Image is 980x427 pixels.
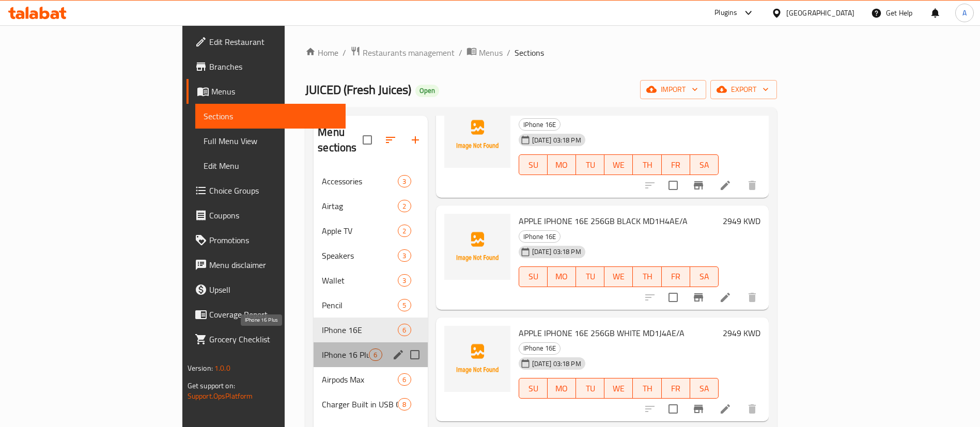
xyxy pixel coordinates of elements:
span: 6 [369,350,381,360]
span: export [719,83,769,96]
span: MO [552,269,572,284]
span: IPhone 16E [322,324,398,336]
span: Sections [204,110,338,122]
div: Speakers3 [314,243,427,268]
button: TH [633,378,661,399]
span: 5 [398,301,410,310]
span: Coverage Report [209,308,338,321]
a: Sections [195,104,346,129]
span: IPhone 16E [519,231,560,243]
span: Get support on: [188,379,235,392]
button: MO [548,154,576,175]
a: Branches [186,54,346,79]
span: WE [609,269,629,284]
button: Branch-specific-item [686,173,711,198]
span: Open [415,86,439,95]
div: Pencil5 [314,293,427,318]
div: Open [415,85,439,97]
a: Edit menu item [719,179,732,192]
span: Sections [515,46,544,59]
span: JUICED (Fresh Juices) [305,78,411,101]
a: Menus [186,79,346,104]
div: Charger Built in USB C8 [314,392,427,417]
div: items [398,249,411,262]
div: items [398,299,411,311]
span: A [962,7,967,19]
span: Full Menu View [204,135,338,147]
span: import [648,83,698,96]
button: TH [633,154,661,175]
h6: 2549 KWD [723,102,760,116]
li: / [459,46,462,59]
div: IPhone 16E6 [314,318,427,342]
div: Wallet [322,274,398,287]
span: 1.0.0 [214,361,230,375]
button: WE [604,154,633,175]
button: import [640,80,706,99]
button: FR [662,378,690,399]
span: APPLE IPHONE 16E 256GB BLACK MD1H4AE/A [519,213,688,229]
div: items [398,175,411,187]
a: Support.OpsPlatform [188,389,253,403]
span: Menus [479,46,503,59]
a: Menus [466,46,503,59]
span: Choice Groups [209,184,338,197]
a: Coupons [186,203,346,228]
div: items [369,349,382,361]
span: MO [552,381,572,396]
span: 6 [398,375,410,385]
div: IPhone 16E [519,342,561,355]
a: Menu disclaimer [186,252,346,277]
span: FR [666,157,686,172]
div: items [398,274,411,287]
img: APPLE IPHONE 16E 256GB BLACK MD1H4AE/A [444,214,510,280]
button: delete [740,173,765,198]
nav: Menu sections [314,165,427,421]
span: Pencil [322,299,398,311]
button: SU [519,378,548,399]
span: IPhone 16E [519,342,560,354]
span: TH [637,269,657,284]
span: Airpods Max [322,373,398,386]
div: items [398,373,411,386]
div: Airtag [322,200,398,212]
button: Branch-specific-item [686,285,711,310]
span: Version: [188,361,213,375]
div: items [398,225,411,237]
button: SU [519,154,548,175]
span: 8 [398,400,410,409]
span: 2 [398,201,410,211]
span: Restaurants management [363,46,455,59]
span: Edit Menu [204,160,338,172]
span: SA [694,269,714,284]
button: edit [391,347,406,362]
span: SU [523,381,543,396]
div: Airtag2 [314,194,427,218]
button: TU [576,378,604,399]
button: SU [519,266,548,287]
span: 3 [398,276,410,286]
div: IPhone 16 Plus6edit [314,342,427,367]
span: TU [580,269,600,284]
nav: breadcrumb [305,46,777,59]
li: / [507,46,510,59]
h6: 2949 KWD [723,214,760,228]
button: WE [604,378,633,399]
span: [DATE] 03:18 PM [528,135,585,145]
span: IPhone 16 Plus [322,349,369,361]
span: Edit Restaurant [209,36,338,48]
a: Edit menu item [719,291,732,304]
span: Apple TV [322,225,398,237]
span: Menus [211,85,338,98]
span: Branches [209,60,338,73]
button: FR [662,154,690,175]
span: SA [694,157,714,172]
button: TH [633,266,661,287]
button: WE [604,266,633,287]
a: Choice Groups [186,178,346,203]
h6: 2949 KWD [723,326,760,340]
span: Accessories [322,175,398,187]
button: TU [576,154,604,175]
span: TH [637,157,657,172]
